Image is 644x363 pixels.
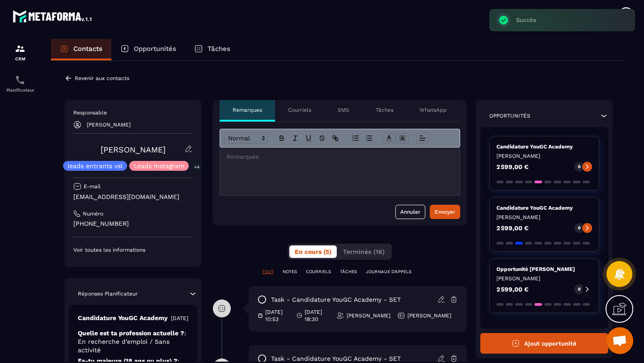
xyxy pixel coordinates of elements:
[73,193,193,201] p: [EMAIL_ADDRESS][DOMAIN_NAME]
[185,39,239,60] a: Tâches
[111,39,185,60] a: Opportunités
[306,269,331,275] p: COURRIELS
[578,286,580,292] p: 0
[288,106,311,114] p: Courriels
[289,245,337,258] button: En cours (5)
[496,164,529,170] p: 2 599,00 €
[15,43,25,54] img: formation
[271,295,401,304] p: task - Candidature YouGC Academy - SET
[366,269,411,275] p: JOURNAUX D'APPELS
[435,207,455,216] div: Envoyer
[496,275,593,282] p: [PERSON_NAME]
[407,312,451,319] p: [PERSON_NAME]
[376,106,394,114] p: Tâches
[578,164,580,170] p: 0
[578,225,580,231] p: 0
[134,163,184,169] p: Leads Instagram
[73,109,193,116] p: Responsable
[84,183,101,190] p: E-mail
[265,308,290,323] p: [DATE] 10:53
[2,68,38,99] a: schedulerschedulerPlanificateur
[191,162,203,172] p: +4
[283,269,297,275] p: NOTES
[73,246,193,253] p: Voir toutes les informations
[78,314,168,322] p: Candidature YouGC Academy
[75,75,129,81] p: Revenir aux contacts
[347,312,390,319] p: [PERSON_NAME]
[395,205,425,219] button: Annuler
[489,112,530,119] p: Opportunités
[101,145,165,154] a: [PERSON_NAME]
[73,219,193,228] p: [PHONE_NUMBER]
[496,214,593,221] p: [PERSON_NAME]
[13,8,93,24] img: logo
[2,56,38,61] p: CRM
[51,39,111,60] a: Contacts
[134,45,176,53] p: Opportunités
[78,329,186,354] span: : En recherche d’emploi / Sans activité
[295,248,331,255] span: En cours (5)
[606,327,633,354] a: Ouvrir le chat
[496,143,593,150] p: Candidature YouGC Academy
[480,333,609,354] button: Ajout opportunité
[78,290,138,297] p: Réponses Planificateur
[343,248,385,255] span: Terminés (16)
[338,245,390,258] button: Terminés (16)
[15,75,25,85] img: scheduler
[262,269,274,275] p: TOUT
[208,45,230,53] p: Tâches
[338,106,349,114] p: SMS
[496,266,593,273] p: Opportunité [PERSON_NAME]
[171,315,188,322] p: [DATE]
[68,163,123,169] p: leads entrants vsl
[496,286,529,292] p: 2 599,00 €
[87,122,131,128] p: [PERSON_NAME]
[340,269,357,275] p: TÂCHES
[419,106,447,114] p: WhatsApp
[233,106,262,114] p: Remarques
[2,88,38,93] p: Planificateur
[496,204,593,211] p: Candidature YouGC Academy
[430,205,460,219] button: Envoyer
[496,152,593,160] p: [PERSON_NAME]
[73,45,102,53] p: Contacts
[78,329,188,355] p: Quelle est ta profession actuelle ?
[271,355,401,363] p: task - Candidature YouGC Academy - SET
[496,225,529,231] p: 2 599,00 €
[305,308,329,323] p: [DATE] 18:30
[2,37,38,68] a: formationformationCRM
[83,210,103,217] p: Numéro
